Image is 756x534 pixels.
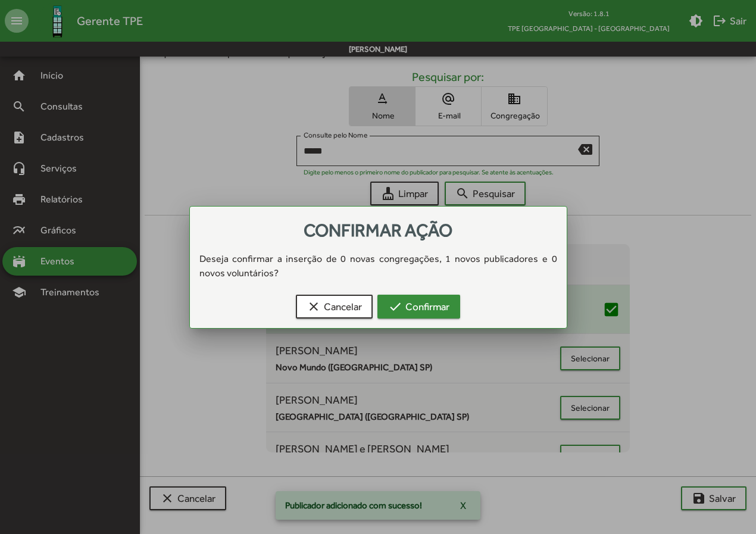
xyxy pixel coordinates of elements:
[307,299,321,314] mat-icon: clear
[377,295,460,318] button: Confirmar
[388,299,402,314] mat-icon: check
[307,296,362,317] span: Cancelar
[190,252,567,280] div: Deseja confirmar a inserção de 0 novas congregações, 1 novos publicadores e 0 novos voluntários?
[304,220,452,241] span: Confirmar ação
[296,295,373,318] button: Cancelar
[388,296,449,317] span: Confirmar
